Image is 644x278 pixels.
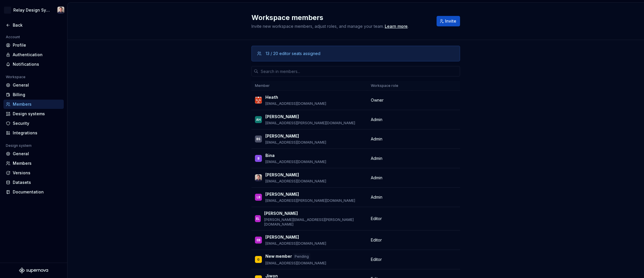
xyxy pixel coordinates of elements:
div: Datasets [13,180,61,185]
p: [EMAIL_ADDRESS][DOMAIN_NAME] [265,160,326,164]
span: Invite [445,18,456,24]
div: A [4,7,11,14]
div: EB [257,237,260,243]
div: Notifications [13,61,61,67]
span: Admin [371,136,382,142]
a: Notifications [3,60,64,69]
span: Admin [371,194,382,200]
button: Invite [437,16,460,26]
span: Editor [371,216,382,222]
div: Relay Design System [13,7,50,13]
span: Admin [371,156,382,161]
a: General [3,81,64,90]
div: G [257,257,260,262]
p: Heath [265,94,278,100]
p: New member [265,253,292,260]
span: Admin [371,175,382,181]
div: Members [13,101,61,107]
span: Owner [371,97,384,103]
span: Editor [371,237,382,243]
div: Design system [3,142,34,149]
h2: Workspace members [251,13,430,22]
p: [PERSON_NAME] [265,133,299,139]
div: Security [13,120,61,126]
img: Heath [255,97,262,104]
img: Bobby Tan [57,7,64,14]
p: [PERSON_NAME] [264,211,298,216]
div: AH [256,117,261,122]
a: General [3,149,64,158]
div: BS [256,136,260,142]
span: . [384,24,408,29]
div: Workspace [3,74,28,81]
p: [EMAIL_ADDRESS][DOMAIN_NAME] [265,101,326,106]
div: EL [256,216,260,222]
span: Editor [371,257,382,262]
div: Integrations [13,130,61,136]
p: Bina [265,153,275,158]
div: Back [13,22,61,28]
p: [EMAIL_ADDRESS][PERSON_NAME][DOMAIN_NAME] [265,198,355,203]
span: Invite new workspace members, adjust roles, and manage your team. [251,24,384,29]
div: Design systems [13,111,61,117]
div: Account [3,34,22,41]
div: General [13,151,61,157]
a: Back [3,21,64,30]
p: [PERSON_NAME] [265,234,299,240]
p: [EMAIL_ADDRESS][DOMAIN_NAME] [265,179,326,184]
button: ARelay Design SystemBobby Tan [1,4,66,17]
th: Workspace role [367,81,412,91]
div: Billing [13,92,61,98]
img: Bobby Tan [255,174,262,181]
a: Members [3,159,64,168]
div: Versions [13,170,61,176]
div: Profile [13,42,61,48]
a: Authentication [3,50,64,59]
div: B [258,156,260,161]
a: Versions [3,168,64,178]
a: Documentation [3,187,64,197]
p: [PERSON_NAME] [265,114,299,120]
div: General [13,82,61,88]
th: Member [251,81,367,91]
a: Profile [3,41,64,50]
span: Admin [371,117,382,122]
div: Pending [293,253,310,260]
p: [PERSON_NAME] [265,172,299,178]
a: Security [3,119,64,128]
p: [PERSON_NAME][EMAIL_ADDRESS][PERSON_NAME][DOMAIN_NAME] [264,217,364,227]
a: Learn more [385,23,408,29]
div: Documentation [13,189,61,195]
input: Search in members... [258,66,460,76]
div: 13 / 20 editor seats assigned [266,51,320,56]
div: LB [257,194,260,200]
p: [EMAIL_ADDRESS][PERSON_NAME][DOMAIN_NAME] [265,121,355,125]
a: Members [3,100,64,109]
div: Members [13,160,61,166]
a: Datasets [3,178,64,187]
a: Design systems [3,109,64,118]
div: Authentication [13,52,61,58]
p: [EMAIL_ADDRESS][DOMAIN_NAME] [265,261,326,266]
a: Integrations [3,128,64,138]
p: [EMAIL_ADDRESS][DOMAIN_NAME] [265,241,326,246]
a: Billing [3,90,64,99]
p: [PERSON_NAME] [265,191,299,197]
svg: Supernova Logo [19,268,48,273]
p: [EMAIL_ADDRESS][DOMAIN_NAME] [265,140,326,145]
